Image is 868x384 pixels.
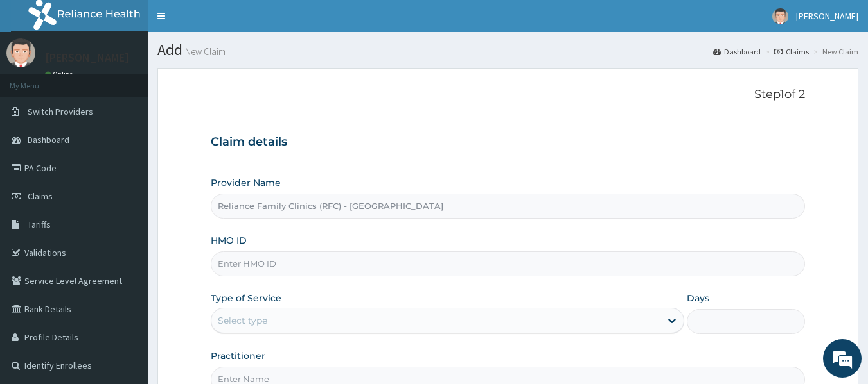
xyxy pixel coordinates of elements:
input: Enter HMO ID [211,251,806,276]
span: [PERSON_NAME] [796,10,858,22]
h1: Add [157,42,858,58]
img: User Image [772,8,788,24]
p: [PERSON_NAME] [45,52,129,63]
label: Provider Name [211,176,281,189]
a: Claims [774,46,809,57]
span: Claims [28,190,53,202]
label: HMO ID [211,234,247,247]
a: Dashboard [713,46,761,57]
span: Dashboard [28,134,69,146]
img: User Image [6,38,35,67]
span: Switch Providers [28,106,93,117]
h3: Claim details [211,135,806,149]
label: Days [687,292,709,305]
label: Type of Service [211,292,281,305]
span: Tariffs [28,219,51,230]
a: Online [45,70,76,79]
p: Step 1 of 2 [211,88,806,102]
small: New Claim [182,47,226,56]
li: New Claim [810,46,858,57]
label: Practitioner [211,349,265,362]
div: Select type [218,314,267,327]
